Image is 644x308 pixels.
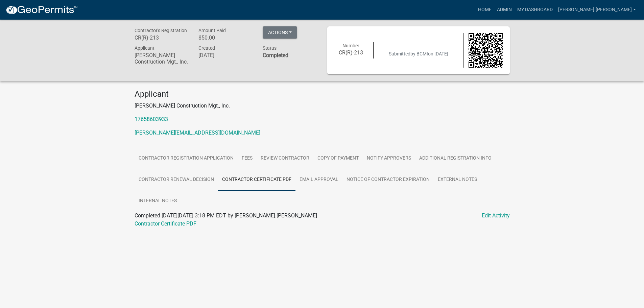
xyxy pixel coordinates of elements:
a: [PERSON_NAME].[PERSON_NAME] [555,3,639,16]
a: Copy of Payment [313,148,363,169]
h6: CR(R)-213 [135,34,189,41]
a: Contractor Registration Application [135,148,238,169]
a: Contractor Certificate PDF [218,169,295,191]
a: Email Approval [295,169,342,191]
a: External Notes [434,169,481,191]
a: Admin [494,3,515,16]
a: Fees [238,148,257,169]
a: Internal Notes [135,190,181,212]
a: Contractor Certificate PDF [135,220,196,227]
span: Contractor's Registration [135,28,187,33]
h6: [DATE] [198,52,253,58]
strong: Completed [263,52,288,58]
span: Applicant [135,45,154,51]
span: Amount Paid [198,28,226,33]
p: [PERSON_NAME] Construction Mgt., Inc. [135,102,510,110]
img: QR code [469,33,503,68]
span: Completed [DATE][DATE] 3:18 PM EDT by [PERSON_NAME].[PERSON_NAME] [135,212,317,219]
a: My Dashboard [515,3,555,16]
a: Home [475,3,494,16]
a: Additional Registration Info [415,148,496,169]
span: Status [263,45,277,51]
span: Created [198,45,215,51]
span: by BCMI [410,51,428,56]
a: [PERSON_NAME][EMAIL_ADDRESS][DOMAIN_NAME] [135,129,260,136]
h6: CR(R)-213 [334,49,368,56]
a: Edit Activity [482,212,510,220]
h4: Applicant [135,89,510,99]
span: Number [342,43,359,48]
a: Contractor Renewal Decision [135,169,218,191]
h6: [PERSON_NAME] Construction Mgt., Inc. [135,52,189,65]
h6: $50.00 [198,34,253,41]
a: 17658603933 [135,116,168,122]
a: Notice of Contractor Expiration [342,169,434,191]
a: Notify Approvers [363,148,415,169]
span: Submitted on [DATE] [389,51,448,56]
button: Actions [263,26,297,39]
a: Review Contractor [257,148,313,169]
